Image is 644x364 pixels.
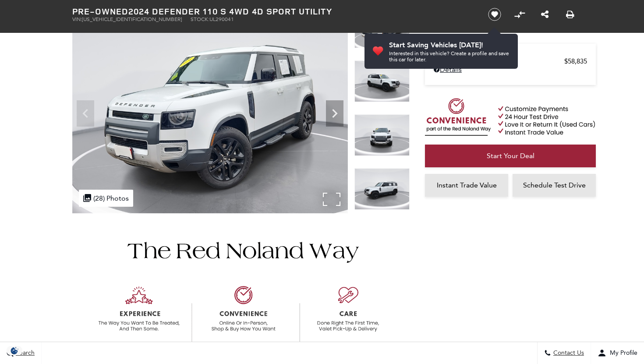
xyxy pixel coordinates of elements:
span: VIN: [72,16,82,22]
strong: Pre-Owned [72,5,128,17]
span: My Profile [606,350,637,357]
a: Details [434,65,587,74]
a: Start Your Deal [425,145,596,167]
a: Retailer Selling Price $58,835 [434,57,587,65]
span: Schedule Test Drive [523,181,586,189]
span: Stock: [191,16,209,22]
span: [US_VEHICLE_IDENTIFICATION_NUMBER] [82,16,182,22]
h1: 2024 Defender 110 S 4WD 4D Sport Utility [72,7,473,16]
img: Used 2024 Fuji White Land Rover S image 2 [354,60,410,102]
span: Instant Trade Value [437,181,497,189]
div: (28) Photos [79,190,133,207]
a: Print this Pre-Owned 2024 Defender 110 S 4WD 4D Sport Utility [566,9,574,20]
button: Compare Vehicle [513,8,526,21]
span: UL290041 [209,16,234,22]
div: Next [326,100,343,127]
span: Contact Us [551,350,584,357]
span: $58,835 [564,57,587,65]
a: Share this Pre-Owned 2024 Defender 110 S 4WD 4D Sport Utility [541,9,548,20]
img: Used 2024 Fuji White Land Rover S image 3 [354,114,410,156]
img: Opt-Out Icon [4,346,25,355]
a: Instant Trade Value [425,174,508,197]
button: Save vehicle [485,7,504,21]
img: Used 2024 Fuji White Land Rover S image 1 [72,7,348,213]
section: Click to Open Cookie Consent Modal [4,346,25,355]
button: Open user profile menu [591,342,644,364]
span: Start Your Deal [487,152,534,160]
img: Used 2024 Fuji White Land Rover S image 4 [354,168,410,210]
span: Retailer Selling Price [434,57,564,65]
a: Schedule Test Drive [513,174,596,197]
